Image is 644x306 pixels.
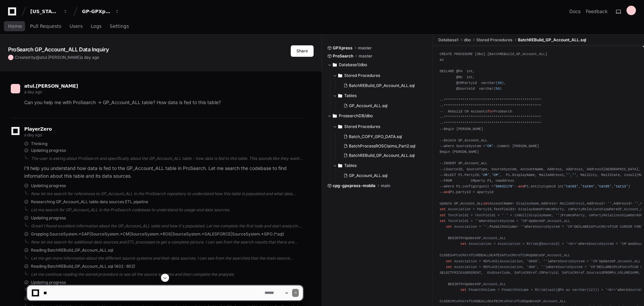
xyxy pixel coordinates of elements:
span: '' [520,225,524,229]
span: GP_Account_ALL.sql [349,103,388,108]
span: '<br>' [566,242,578,246]
span: = [603,202,605,206]
span: BatchProcessROSClaims_Part2.sql [349,143,415,149]
span: '' [475,219,479,223]
span: atul.[PERSON_NAME] [40,55,81,60]
span: GP_Account_ALL [477,236,506,240]
span: '' [566,173,570,177]
button: [US_STATE] Pacific [28,5,71,17]
span: 'CM' [566,225,574,229]
span: '' [572,173,576,177]
span: set [446,265,452,269]
span: 'tat04' [580,184,595,188]
span: a day ago [81,55,99,60]
span: Stored Procedures [476,37,513,43]
span: set [460,242,467,246]
span: Created by [15,55,99,60]
span: GP_Account_ALL [541,219,570,223]
span: SourceSystem = [560,259,589,263]
a: Logs [91,19,102,34]
span: Updating progress [31,148,66,153]
span: 'tat13' [614,184,628,188]
span: set [483,202,489,206]
span: '' [543,259,547,263]
div: GP-GPXpress [82,8,111,15]
span: ) [560,213,562,217]
span: main [381,183,390,188]
span: dbo [464,37,471,43]
span: TextField1 = [448,219,473,223]
span: cmParty, cmPartyRelationship [550,207,608,211]
span: Association = PartyId, [448,207,494,211]
span: 'CM' [485,144,494,148]
span: Logs [91,24,102,28]
span: set [440,213,446,217]
svg: Directory [338,162,342,170]
svg: Directory [338,92,342,100]
button: Tables [333,160,428,171]
svg: Directory [338,72,342,80]
span: 'CM' [481,173,489,177]
button: Batch_COPY_GPO_DATA.sql [341,132,424,141]
span: 'tat03' [564,184,578,188]
span: 'tat05' [597,184,611,188]
span: set [440,219,446,223]
span: Association = REPLACE(Association, [454,265,524,269]
a: Home [8,19,22,34]
span: SAPtoCMXrefCUR [450,253,479,257]
span: '' [556,213,560,217]
span: Database1 [438,37,458,43]
span: 'CM' [520,219,529,223]
span: Tables [344,163,357,168]
span: Association = [454,225,481,229]
button: ProsearchDB/dbo [327,111,428,121]
span: '0000' [527,259,539,263]
span: , [611,202,613,206]
span: ProSearch [333,53,353,59]
span: PRICEAGREEMENT, EndUserCode, SAPtoCMXref.CMPartyid, SAPtoCMXref.Sourceid [452,271,603,275]
span: Stored Procedures [344,73,380,78]
span: SAPtoCMXrefCUR CURSOR FOR [589,225,641,229]
span: '' [541,265,545,269]
span: Tables [344,93,357,98]
span: Users [70,24,83,28]
span: BatchREBuild_GP_Account_ALL.sql [349,153,415,158]
div: Now let me search for references to GP_Account_ALL in the ProSearch repository to understand how ... [31,191,303,196]
span: Association = Association + Rtrim(@Sourceid) + [469,242,564,246]
span: Association = REPLACE(Association, [454,259,524,263]
button: Tables [333,90,428,101]
span: 'CM' [491,173,500,177]
span: master [359,53,372,59]
span: Updating progress [31,215,66,221]
div: Let me get more information about the different source systems and their data sources. I can see ... [31,256,303,261]
span: set [440,207,446,211]
button: BatchREBuild_GP_Account_ALL.sql [341,81,424,90]
span: SourceSystem = [489,219,518,223]
button: Share [291,45,314,57]
app-text-character-animate: ProSearch GP_Account_ALL Data Inquiry [8,46,109,53]
span: TRY [458,236,464,240]
span: 50 [495,87,499,91]
span: + isNUll(DisplayName, [510,213,554,217]
div: Let me search for GP_Account_ALL in the ProSearch codebase to understand its usage and data sources. [31,207,303,213]
span: '' [483,225,487,229]
span: GP_Account_ALL [611,259,640,263]
span: cmParty, cmPartyRelationship [570,213,628,217]
span: Database1/dbo [339,62,367,68]
span: SAPtoCMXrefCUR [500,253,529,257]
span: , [487,225,489,229]
span: 'CM' [591,259,599,263]
span: , [639,202,641,206]
span: Updating progress [31,183,66,188]
span: BatchREBuild_GP_Account_ALL.sql [349,83,415,88]
span: 'CM' [620,242,628,246]
span: , [539,259,541,263]
button: BatchREBuild_GP_Account_ALL.sql [341,151,424,160]
span: SourceSystem = [535,225,564,229]
button: Database1/dbo [327,59,428,70]
span: Researching GP_Account_ALL table data sources ETL pipeline [31,199,148,205]
span: BatchREBuild_GP_Account_ALL.sql [518,37,586,43]
span: Reading BatchREBuild_GP_Account_ALL.sql (402 : 802) [31,264,135,269]
span: Batch_COPY_GPO_DATA.sql [349,134,402,139]
span: GP_Account_ALL [541,253,570,257]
